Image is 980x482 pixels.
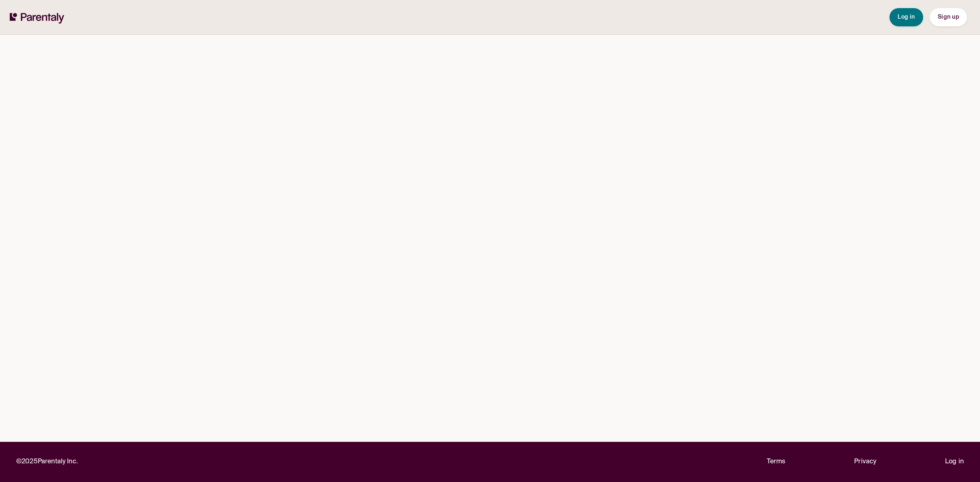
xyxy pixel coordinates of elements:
span: Sign up [938,14,959,20]
a: Log in [945,456,964,467]
span: Log in [898,14,915,20]
a: Privacy [854,456,876,467]
a: Terms [767,456,786,467]
p: © 2025 Parentaly Inc. [16,456,78,467]
button: Sign up [930,8,967,26]
button: Log in [889,8,923,26]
